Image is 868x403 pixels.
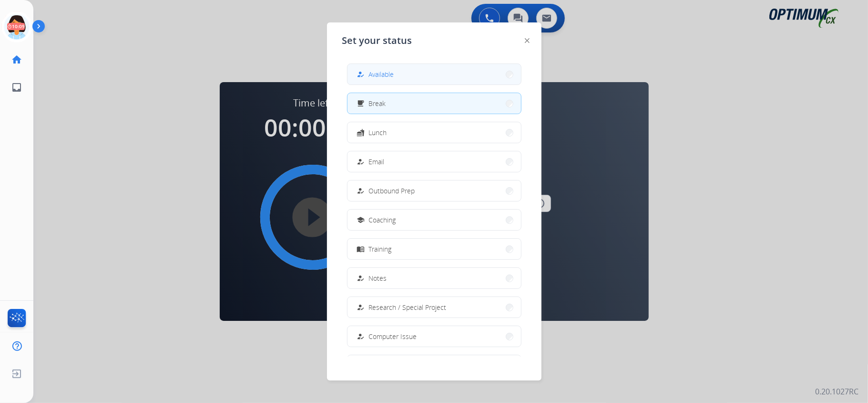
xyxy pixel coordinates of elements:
[11,54,22,65] mat-icon: home
[369,215,396,225] span: Coaching
[357,128,365,137] mat-icon: fastfood
[347,268,521,288] button: Notes
[347,210,521,230] button: Coaching
[369,331,417,341] span: Computer Issue
[369,127,387,138] span: Lunch
[525,38,530,43] img: close-button
[357,274,365,282] mat-icon: how_to_reg
[347,297,521,318] button: Research / Special Project
[369,98,386,108] span: Break
[347,239,521,259] button: Training
[369,273,387,283] span: Notes
[357,70,365,78] mat-icon: how_to_reg
[347,355,521,376] button: Internet Issue
[369,186,415,196] span: Outbound Prep
[369,69,394,79] span: Available
[357,303,365,311] mat-icon: how_to_reg
[347,151,521,172] button: Email
[347,122,521,143] button: Lunch
[369,157,385,167] span: Email
[347,64,521,85] button: Available
[357,99,365,107] mat-icon: free_breakfast
[342,34,412,47] span: Set your status
[347,326,521,347] button: Computer Issue
[369,244,392,254] span: Training
[11,82,22,93] mat-icon: inbox
[815,386,858,397] p: 0.20.1027RC
[347,180,521,201] button: Outbound Prep
[357,216,365,224] mat-icon: school
[357,187,365,195] mat-icon: how_to_reg
[369,302,447,312] span: Research / Special Project
[347,93,521,114] button: Break
[357,245,365,253] mat-icon: menu_book
[357,158,365,166] mat-icon: how_to_reg
[357,332,365,340] mat-icon: how_to_reg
